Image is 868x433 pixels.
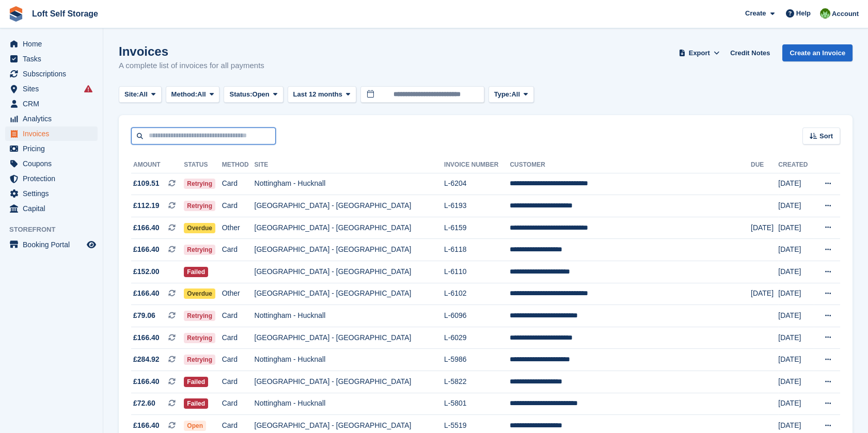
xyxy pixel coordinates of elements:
[255,327,444,349] td: [GEOGRAPHIC_DATA] - [GEOGRAPHIC_DATA]
[5,156,98,171] a: menu
[28,5,102,22] a: Loft Self Storage
[5,237,98,252] a: menu
[23,82,85,96] span: Sites
[133,266,160,277] span: £152.00
[5,67,98,81] a: menu
[5,111,98,126] a: menu
[222,239,255,261] td: Card
[511,89,520,100] span: All
[222,371,255,393] td: Card
[23,126,85,141] span: Invoices
[197,89,206,100] span: All
[5,52,98,66] a: menu
[778,327,814,349] td: [DATE]
[139,89,148,100] span: All
[184,355,215,365] span: Retrying
[745,8,766,19] span: Create
[255,195,444,217] td: [GEOGRAPHIC_DATA] - [GEOGRAPHIC_DATA]
[255,305,444,327] td: Nottingham - Hucknall
[222,173,255,195] td: Card
[222,283,255,305] td: Other
[222,393,255,415] td: Card
[23,37,85,51] span: Home
[119,44,264,58] h1: Invoices
[5,141,98,156] a: menu
[184,333,215,343] span: Retrying
[255,261,444,283] td: [GEOGRAPHIC_DATA] - [GEOGRAPHIC_DATA]
[23,201,85,216] span: Capital
[5,186,98,201] a: menu
[9,224,103,235] span: Storefront
[782,44,853,61] a: Create an Invoice
[133,178,160,189] span: £109.51
[5,82,98,96] a: menu
[133,200,160,211] span: £112.19
[255,371,444,393] td: [GEOGRAPHIC_DATA] - [GEOGRAPHIC_DATA]
[133,288,160,299] span: £166.40
[5,201,98,216] a: menu
[184,421,206,431] span: Open
[832,9,859,19] span: Account
[184,267,208,277] span: Failed
[444,393,510,415] td: L-5801
[510,157,751,173] th: Customer
[778,349,814,371] td: [DATE]
[255,157,444,173] th: Site
[133,354,160,365] span: £284.92
[255,283,444,305] td: [GEOGRAPHIC_DATA] - [GEOGRAPHIC_DATA]
[222,349,255,371] td: Card
[444,283,510,305] td: L-6102
[23,186,85,201] span: Settings
[184,311,215,321] span: Retrying
[222,305,255,327] td: Card
[819,131,833,141] span: Sort
[184,157,222,173] th: Status
[488,86,534,103] button: Type: All
[751,283,778,305] td: [DATE]
[293,89,342,100] span: Last 12 months
[222,195,255,217] td: Card
[184,245,215,255] span: Retrying
[726,44,774,61] a: Credit Notes
[8,6,24,22] img: stora-icon-8386f47178a22dfd0bd8f6a31ec36ba5ce8667c1dd55bd0f319d3a0aa187defe.svg
[288,86,356,103] button: Last 12 months
[222,217,255,239] td: Other
[23,67,85,81] span: Subscriptions
[119,60,264,72] p: A complete list of invoices for all payments
[444,261,510,283] td: L-6110
[133,332,160,343] span: £166.40
[23,97,85,111] span: CRM
[131,157,184,173] th: Amount
[444,305,510,327] td: L-6096
[444,157,510,173] th: Invoice Number
[778,195,814,217] td: [DATE]
[133,222,160,233] span: £166.40
[444,349,510,371] td: L-5986
[676,44,722,61] button: Export
[23,111,85,126] span: Analytics
[778,261,814,283] td: [DATE]
[751,217,778,239] td: [DATE]
[778,217,814,239] td: [DATE]
[222,327,255,349] td: Card
[252,89,270,100] span: Open
[444,195,510,217] td: L-6193
[23,237,85,252] span: Booking Portal
[5,97,98,111] a: menu
[23,171,85,186] span: Protection
[5,37,98,51] a: menu
[444,327,510,349] td: L-6029
[23,141,85,156] span: Pricing
[778,371,814,393] td: [DATE]
[494,89,512,100] span: Type:
[255,173,444,195] td: Nottingham - Hucknall
[796,8,811,19] span: Help
[5,126,98,141] a: menu
[255,349,444,371] td: Nottingham - Hucknall
[229,89,252,100] span: Status:
[778,305,814,327] td: [DATE]
[133,376,160,387] span: £166.40
[444,217,510,239] td: L-6159
[224,86,283,103] button: Status: Open
[171,89,198,100] span: Method:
